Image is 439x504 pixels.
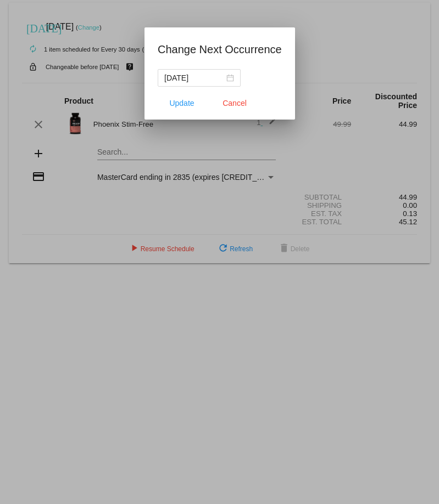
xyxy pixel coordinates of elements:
input: Select date [164,72,224,84]
h1: Change Next Occurrence [158,41,282,58]
button: Close dialog [210,93,259,113]
button: Update [158,93,206,113]
span: Cancel [223,99,247,107]
span: Update [169,99,194,107]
